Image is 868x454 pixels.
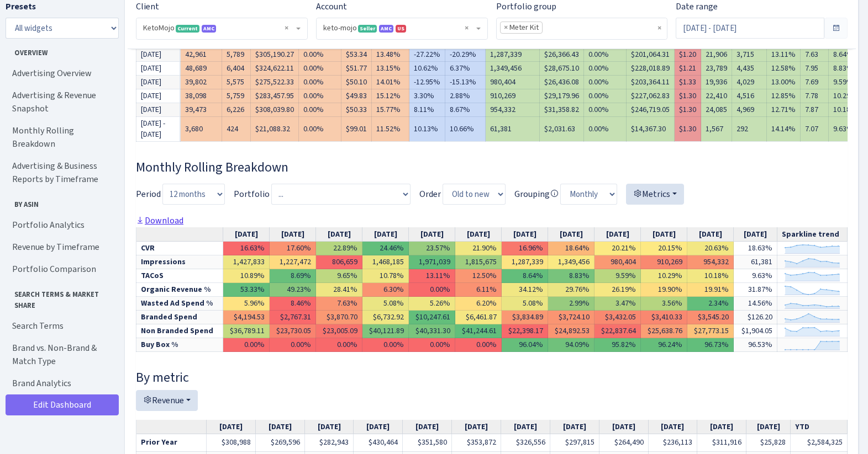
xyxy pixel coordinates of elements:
td: 0.00% [299,116,341,141]
td: $203,364.11 [627,75,675,89]
th: [DATE] [255,420,304,434]
th: [DATE] [548,227,595,242]
td: $3,724.10 [548,311,595,324]
th: [DATE] [550,420,599,434]
td: $22,837.64 [595,324,641,338]
td: 10.29% [641,269,687,283]
td: $10,247.61 [409,311,455,324]
td: 19.91% [687,283,734,297]
span: × [504,22,508,33]
td: Organic Revenue % [136,283,223,297]
td: $21,088.32 [251,116,299,141]
td: 13.48% [372,47,409,61]
td: 29.76% [548,283,595,297]
td: 806,659 [316,255,362,269]
td: $2,767.31 [270,311,316,324]
td: 1,468,185 [362,255,409,269]
td: 7.69 [801,75,829,89]
span: US [396,25,406,33]
td: 19.90% [641,283,687,297]
td: 12.71% [767,103,801,116]
td: 3.30% [409,89,445,103]
td: [DATE] - [DATE] [136,116,181,141]
td: $308,039.80 [251,103,299,116]
td: 19,936 [701,75,732,89]
td: 96.73% [687,338,734,352]
a: Portfolio Analytics [6,214,116,236]
a: Search Terms [6,315,116,337]
span: Search Terms & Market Share [6,285,115,310]
th: [DATE] [452,420,501,434]
td: $1,904.05 [734,324,777,338]
td: 28.41% [316,283,362,297]
td: 48,689 [181,61,222,75]
td: 7.07 [801,116,829,141]
td: -15.13% [445,75,486,89]
td: 1,349,456 [486,61,540,75]
td: 9.63% [829,116,863,141]
td: 16.96% [502,242,548,255]
td: 1,227,472 [270,255,316,269]
td: 22,410 [701,89,732,103]
span: keto-mojo <span class="badge badge-success">Seller</span><span class="badge badge-primary" data-t... [323,23,474,34]
td: 5,789 [222,47,251,61]
td: 10.89% [223,269,270,283]
td: 20.63% [687,242,734,255]
th: [DATE] [501,420,550,434]
td: Non Branded Spend [136,324,223,338]
td: 6.30% [362,283,409,297]
td: 39,473 [181,103,222,116]
td: 23,789 [701,61,732,75]
th: [DATE] [409,227,455,242]
td: 1,287,339 [486,47,540,61]
td: $28,675.10 [540,61,584,75]
td: 7.63 [801,47,829,61]
span: Overview [6,43,115,58]
td: $430,464 [354,434,403,452]
td: 0.00% [409,283,455,297]
th: [DATE] [648,420,697,434]
td: $2,584,325 [791,434,848,452]
td: 1,567 [701,116,732,141]
td: 10.62% [409,61,445,75]
td: $50.10 [341,75,372,89]
td: $351,580 [403,434,452,452]
td: 20.21% [595,242,641,255]
td: $51.77 [341,61,372,75]
td: 24,085 [701,103,732,116]
td: [DATE] [136,61,181,75]
td: $1.20 [675,47,701,61]
td: $275,522.33 [251,75,299,89]
td: 0.00% [584,103,627,116]
td: 12.50% [455,269,502,283]
td: $3,545.20 [687,311,734,324]
td: 13.15% [372,61,409,75]
label: Period [136,188,161,201]
td: $27,773.15 [687,324,734,338]
td: $14,367.30 [627,116,675,141]
td: -12.95% [409,75,445,89]
th: YTD [791,420,848,434]
td: $6,461.87 [455,311,502,324]
span: KetoMojo <span class="badge badge-success">Current</span><span class="badge badge-primary">AMC</s... [143,23,294,34]
td: 18.63% [734,242,777,255]
td: 31.87% [734,283,777,297]
td: 53.33% [223,283,270,297]
td: $297,815 [550,434,599,452]
td: 1,349,456 [548,255,595,269]
td: $24,892.53 [548,324,595,338]
td: [DATE] [136,89,181,103]
th: [DATE] [595,227,641,242]
td: 0.00% [584,61,627,75]
th: [DATE] [270,227,316,242]
td: $308,988 [206,434,255,452]
td: 0.00% [584,116,627,141]
td: 8.67% [445,103,486,116]
td: 7.87 [801,103,829,116]
td: 4,969 [732,103,767,116]
td: 10.18% [829,103,863,116]
td: 0.00% [299,61,341,75]
td: $4,194.53 [223,311,270,324]
td: $283,457.95 [251,89,299,103]
td: 20.15% [641,242,687,255]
